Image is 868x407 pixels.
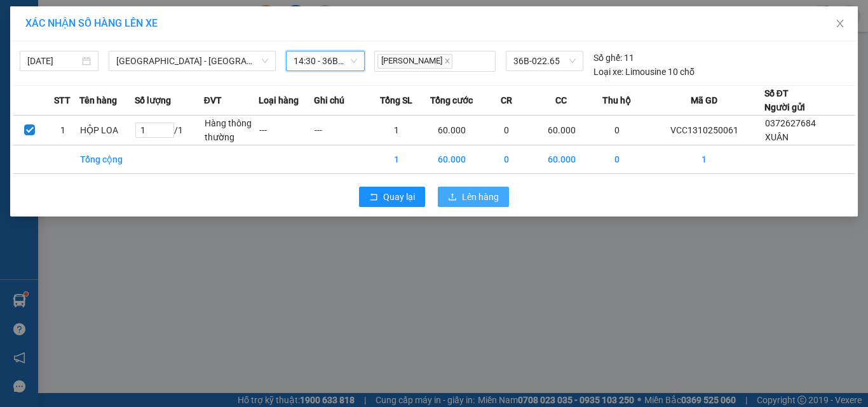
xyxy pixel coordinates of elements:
[314,93,344,107] span: Ghi chú
[359,187,425,207] button: rollbackQuay lại
[294,51,357,70] span: 14:30 - 36B-022.65
[369,145,424,174] td: 1
[25,17,158,29] span: XÁC NHẬN SỐ HÀNG LÊN XE
[448,192,457,203] span: upload
[54,93,71,107] span: STT
[424,145,479,174] td: 60.000
[118,67,148,77] span: Website
[116,51,268,70] span: Hà Nội - Thanh Hóa
[835,18,845,29] span: close
[534,145,590,174] td: 60.000
[204,93,222,107] span: ĐVT
[133,53,216,63] strong: Hotline : 0889 23 23 23
[79,93,117,107] span: Tên hàng
[424,116,479,145] td: 60.000
[88,22,261,35] strong: CÔNG TY TNHH VĨNH QUANG
[462,190,499,204] span: Lên hàng
[822,6,858,42] button: Close
[444,58,451,64] span: close
[501,93,512,107] span: CR
[383,190,415,204] span: Quay lại
[479,116,534,145] td: 0
[369,116,424,145] td: 1
[644,116,764,145] td: VCC1310250061
[261,57,269,65] span: down
[27,54,79,68] input: 13/10/2025
[764,86,805,114] div: Số ĐT Người gửi
[593,51,634,65] div: 11
[79,145,135,174] td: Tổng cộng
[479,145,534,174] td: 0
[377,54,452,69] span: [PERSON_NAME]
[259,116,314,145] td: ---
[602,93,631,107] span: Thu hộ
[123,37,226,51] strong: PHIẾU GỬI HÀNG
[314,116,369,145] td: ---
[644,145,764,174] td: 1
[11,20,71,79] img: logo
[593,65,695,79] div: Limousine 10 chỗ
[369,192,378,203] span: rollback
[589,116,644,145] td: 0
[765,118,816,128] span: 0372627684
[691,93,717,107] span: Mã GD
[593,51,622,65] span: Số ghế:
[46,116,79,145] td: 1
[589,145,644,174] td: 0
[430,93,473,107] span: Tổng cước
[259,93,299,107] span: Loại hàng
[534,116,590,145] td: 60.000
[593,65,623,79] span: Loại xe:
[513,51,576,70] span: 36B-022.65
[135,116,204,145] td: / 1
[438,187,509,207] button: uploadLên hàng
[118,65,231,77] strong: : [DOMAIN_NAME]
[204,116,259,145] td: Hàng thông thường
[79,116,135,145] td: HỘP LOA
[380,93,412,107] span: Tổng SL
[135,93,171,107] span: Số lượng
[765,132,789,142] span: XUÂN
[555,93,567,107] span: CC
